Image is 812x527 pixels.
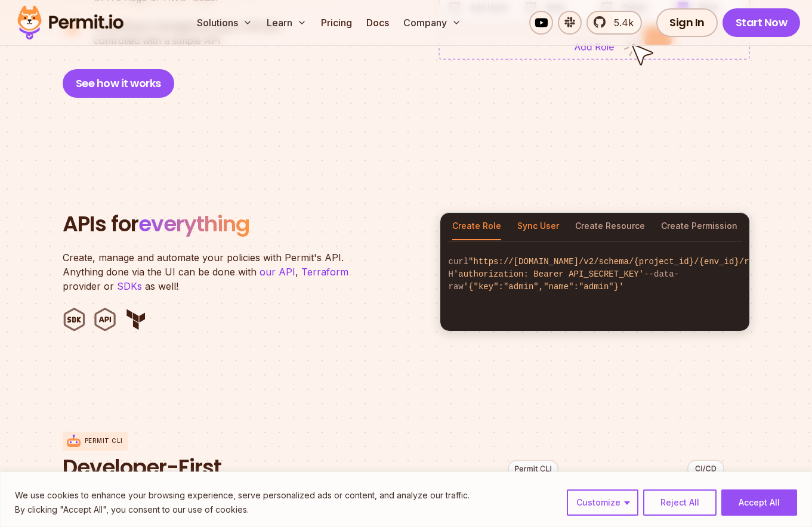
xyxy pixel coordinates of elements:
[138,209,249,239] span: everything
[517,213,559,240] button: Sync User
[607,15,634,30] span: 5.4k
[452,213,501,240] button: Create Role
[464,282,624,292] span: '{"key":"admin","name":"admin"}'
[656,8,718,37] a: Sign In
[63,250,361,293] p: Create, manage and automate your policies with Permit's API. Anything done via the UI can be done...
[453,269,644,279] span: 'authorization: Bearer API_SECRET_KEY'
[15,503,470,517] p: By clicking "Accept All", you consent to our use of cookies.
[661,213,737,240] button: Create Permission
[643,489,717,516] button: Reject All
[575,213,645,240] button: Create Resource
[586,11,642,35] a: 5.4k
[262,11,311,35] button: Learn
[567,489,638,516] button: Customize
[260,266,295,278] a: our API
[192,11,257,35] button: Solutions
[63,212,425,236] h2: APIs for
[15,488,470,503] p: We use cookies to enhance your browsing experience, serve personalized ads or content, and analyz...
[85,436,123,445] p: Permit CLI
[316,11,357,35] a: Pricing
[468,257,774,266] span: "https://[DOMAIN_NAME]/v2/schema/{project_id}/{env_id}/roles"
[63,455,349,479] span: Developer-First
[440,246,749,303] code: curl -H --data-raw
[399,11,466,35] button: Company
[63,69,174,98] button: See how it works
[723,8,801,37] a: Start Now
[362,11,394,35] a: Docs
[117,280,142,292] a: SDKs
[721,489,797,516] button: Accept All
[12,2,129,43] img: Permit logo
[301,266,348,278] a: Terraform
